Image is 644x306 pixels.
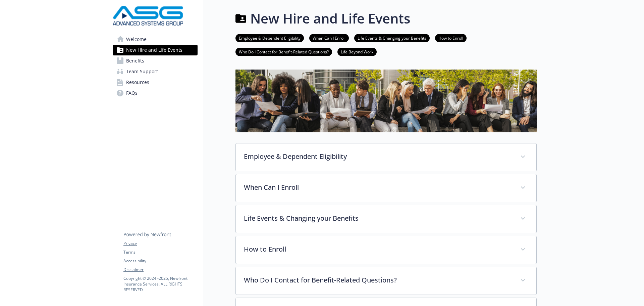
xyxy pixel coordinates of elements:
a: New Hire and Life Events [113,45,198,55]
div: Life Events & Changing your Benefits [236,205,536,233]
a: Accessibility [123,258,197,264]
a: FAQs [113,88,198,98]
span: Resources [126,77,149,88]
a: Life Beyond Work [337,48,377,55]
div: When Can I Enroll [236,174,536,202]
a: Disclaimer [123,267,197,273]
p: Employee & Dependent Eligibility [244,151,512,162]
a: Resources [113,77,198,88]
p: Copyright © 2024 - 2025 , Newfront Insurance Services, ALL RIGHTS RESERVED [123,275,197,293]
div: Employee & Dependent Eligibility [236,143,536,171]
img: new hire page banner [235,70,537,132]
span: New Hire and Life Events [126,45,182,55]
a: Employee & Dependent Eligibility [235,35,304,41]
p: Life Events & Changing your Benefits [244,213,512,223]
a: Welcome [113,34,198,45]
a: Life Events & Changing your Benefits [354,35,430,41]
a: Who Do I Contact for Benefit-Related Questions? [235,48,332,55]
a: Terms [123,249,197,255]
span: Welcome [126,34,147,45]
span: FAQs [126,88,138,98]
h1: New Hire and Life Events [250,8,410,29]
span: Team Support [126,66,158,77]
div: How to Enroll [236,236,536,264]
a: Team Support [113,66,198,77]
p: How to Enroll [244,244,512,254]
div: Who Do I Contact for Benefit-Related Questions? [236,267,536,295]
a: When Can I Enroll [309,35,349,41]
a: Benefits [113,55,198,66]
a: How to Enroll [435,35,467,41]
span: Benefits [126,55,144,66]
p: When Can I Enroll [244,182,512,192]
p: Who Do I Contact for Benefit-Related Questions? [244,275,512,285]
a: Privacy [123,241,197,247]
